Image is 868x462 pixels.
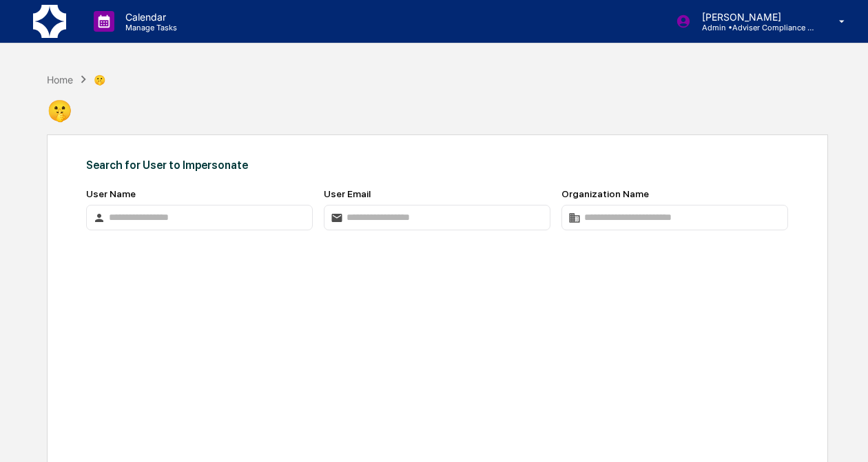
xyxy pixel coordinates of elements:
p: Admin • Adviser Compliance Consulting [691,23,819,32]
img: logo [33,5,66,38]
div: 🤫 [94,74,105,86]
p: Calendar [114,11,184,23]
div: Home [47,74,73,86]
div: User Name [86,188,313,199]
div: 🤫 [47,87,105,123]
p: [PERSON_NAME] [691,11,819,23]
p: Manage Tasks [114,23,184,32]
div: Search for User to Impersonate [86,159,788,172]
div: Organization Name [561,188,788,199]
div: User Email [324,188,550,199]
